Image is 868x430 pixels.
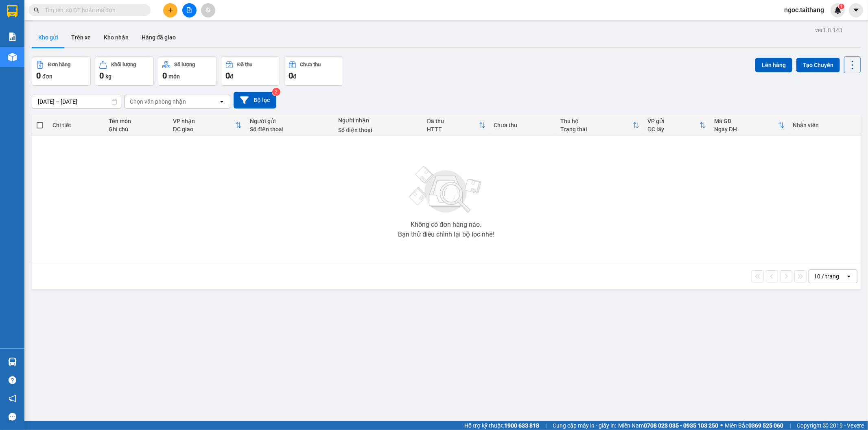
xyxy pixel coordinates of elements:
div: Ghi chú [109,126,164,132]
span: copyright [823,423,829,428]
button: plus [163,3,177,17]
div: ĐC lấy [647,126,700,132]
div: VP nhận [173,118,235,124]
button: caret-down [849,3,863,17]
div: Đã thu [427,118,479,124]
strong: 1900 633 818 [504,422,539,429]
span: plus [168,7,173,13]
button: Đơn hàng0đơn [32,56,91,86]
button: Hàng đã giao [135,28,182,47]
button: aim [201,3,215,17]
span: ⚪️ [720,424,723,427]
span: notification [9,395,16,402]
th: Toggle SortBy [643,115,710,136]
span: 0 [99,71,104,80]
button: Khối lượng0kg [95,56,154,86]
span: kg [105,73,112,80]
span: question-circle [9,376,16,384]
img: logo-vxr [7,5,17,17]
div: Thu hộ [560,118,633,124]
span: 0 [36,71,41,80]
span: | [545,421,547,430]
button: Bộ lọc [234,92,276,109]
div: Đã thu [237,62,252,67]
button: Trên xe [65,28,97,47]
div: Nhân viên [793,122,856,128]
span: aim [205,7,211,13]
sup: 2 [272,88,280,96]
th: Toggle SortBy [169,115,246,136]
div: Chọn văn phòng nhận [130,98,186,106]
div: Chưa thu [494,122,552,128]
img: solution-icon [8,33,17,41]
span: 0 [162,71,167,80]
span: message [9,413,16,421]
img: warehouse-icon [8,358,17,366]
div: Ngày ĐH [714,126,778,132]
div: 10 / trang [814,272,839,280]
span: Miền Nam [618,421,718,430]
div: Đơn hàng [48,62,70,67]
svg: open [219,98,225,105]
th: Toggle SortBy [423,115,490,136]
th: Toggle SortBy [556,115,643,136]
span: đơn [42,73,52,80]
div: Khối lượng [111,62,136,67]
div: HTTT [427,126,479,132]
button: Kho nhận [97,28,135,47]
div: Không có đơn hàng nào. [411,222,481,228]
span: món [168,73,180,80]
div: Số điện thoại [250,126,330,132]
div: Chi tiết [52,122,101,128]
span: | [789,421,791,430]
div: Người gửi [250,118,330,124]
div: ĐC giao [173,126,235,132]
span: caret-down [853,7,860,14]
span: 0 [225,71,230,80]
sup: 1 [839,4,844,9]
img: svg+xml;base64,PHN2ZyBjbGFzcz0ibGlzdC1wbHVnX19zdmciIHhtbG5zPSJodHRwOi8vd3d3LnczLm9yZy8yMDAwL3N2Zy... [405,161,487,218]
div: Trạng thái [560,126,633,132]
strong: 0369 525 060 [748,422,783,429]
strong: 0708 023 035 - 0935 103 250 [644,422,718,429]
span: file-add [186,7,192,13]
div: Bạn thử điều chỉnh lại bộ lọc nhé! [398,231,494,238]
img: icon-new-feature [834,7,842,14]
button: Chưa thu0đ [284,56,343,86]
img: warehouse-icon [8,53,17,61]
div: Mã GD [714,118,778,124]
div: Số lượng [174,62,195,67]
span: đ [230,73,233,80]
th: Toggle SortBy [710,115,789,136]
span: 1 [840,4,843,9]
button: Số lượng0món [158,56,217,86]
div: Chưa thu [300,62,321,67]
div: ver 1.8.143 [815,26,842,35]
button: Kho gửi [32,28,65,47]
svg: open [846,273,852,280]
span: Cung cấp máy in - giấy in: [553,421,616,430]
button: Tạo Chuyến [796,58,840,72]
div: Người nhận [339,117,419,124]
span: ngoc.taithang [778,5,831,15]
button: Đã thu0đ [221,56,280,86]
div: Tên món [109,118,164,124]
span: Miền Bắc [725,421,783,430]
button: Lên hàng [755,58,792,72]
div: VP gửi [647,118,700,124]
button: file-add [182,3,197,17]
input: Tìm tên, số ĐT hoặc mã đơn [45,6,141,15]
span: 0 [289,71,293,80]
span: search [34,7,39,13]
span: Hỗ trợ kỹ thuật: [464,421,539,430]
input: Select a date range. [32,95,121,108]
div: Số điện thoại [339,127,419,133]
span: đ [293,73,296,80]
